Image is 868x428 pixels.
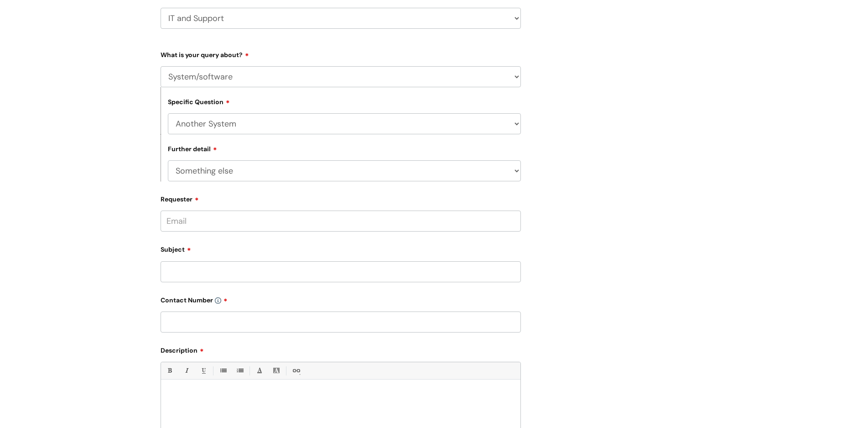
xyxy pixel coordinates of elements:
label: Further detail [168,144,217,153]
a: Font Color [254,365,265,376]
a: 1. Ordered List (Ctrl-Shift-8) [234,365,245,376]
label: Subject [161,243,521,254]
a: Italic (Ctrl-I) [181,365,192,376]
a: Underline(Ctrl-U) [198,365,209,376]
label: Contact Number [161,293,521,304]
a: Bold (Ctrl-B) [164,365,175,376]
a: Link [290,365,301,376]
label: Requester [161,192,521,203]
a: • Unordered List (Ctrl-Shift-7) [217,365,229,376]
label: What is your query about? [161,48,521,59]
img: info-icon.svg [215,297,221,304]
label: Description [161,343,521,354]
input: Email [161,211,521,232]
a: Back Color [270,365,282,376]
label: Specific Question [168,97,230,106]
